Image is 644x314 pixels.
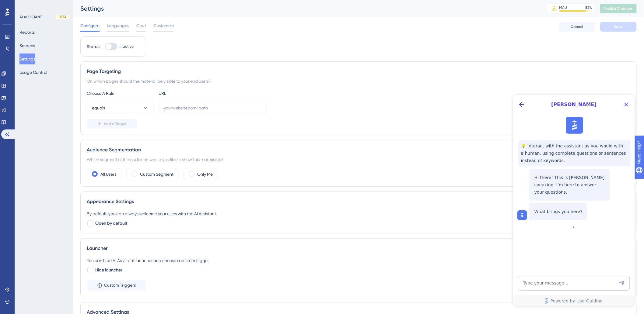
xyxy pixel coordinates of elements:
button: Publish Changes [600,4,637,13]
span: Custom Triggers [104,282,136,289]
button: Add a Target [87,119,137,129]
div: You can hide AI Assistant launcher and choose a custom trigger. [87,257,630,264]
div: Choose A Rule [87,90,154,97]
button: Custom Triggers [87,280,146,291]
span: Languages [107,22,129,29]
div: Appearance Settings [87,198,630,205]
iframe: UserGuiding AI Assistant [513,95,635,306]
div: Page Targeting [87,68,630,75]
div: 82 % [586,5,592,10]
span: Publish Changes [604,6,633,11]
input: yourwebsite.com/path [164,105,262,111]
span: Open by default [95,220,127,227]
span: Save [614,24,623,29]
div: Audience Segmentation [87,146,630,154]
span: Hide launcher [95,267,122,274]
button: equals [87,102,154,114]
button: Cancel [559,22,595,32]
div: Settings [80,4,531,13]
div: MAU [559,5,567,10]
label: Custom Segment [140,171,173,178]
div: Which segment of the audience would you like to show this material to? [87,156,630,163]
span: Inactive [120,44,134,49]
div: By default, you can always welcome your users with the AI Assistant. [87,210,630,217]
label: Only Me [197,171,213,178]
div: Launcher [87,245,630,252]
div: Status: [87,43,100,50]
span: Customize [153,22,174,29]
span: equals [92,104,105,112]
span: Add a Target [104,121,127,126]
span: Cancel [571,24,583,29]
div: URL [159,90,226,97]
label: All Users [100,171,116,178]
span: Need Help? [14,2,38,9]
button: Save [600,22,637,32]
span: Chat [136,22,146,29]
span: Configure [80,22,100,29]
div: On which pages should the material be visible to your end users? [87,78,630,85]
